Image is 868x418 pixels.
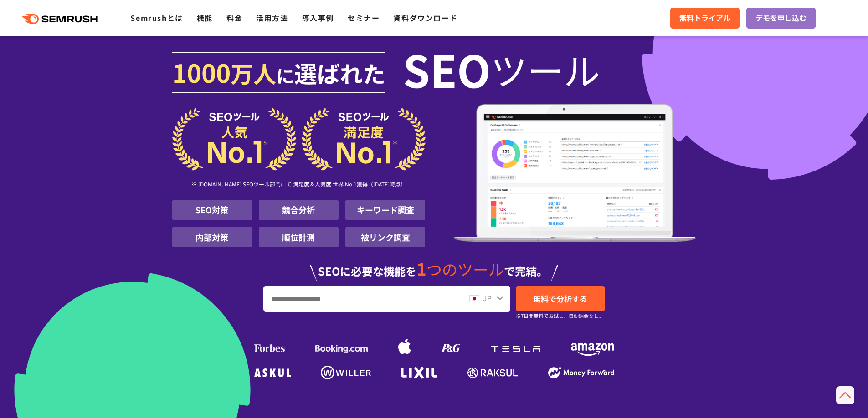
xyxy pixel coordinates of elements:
li: 競合分析 [259,200,339,220]
span: ツール [491,51,600,87]
li: 被リンク調査 [345,227,425,247]
li: 内部対策 [172,227,252,247]
a: Semrushとは [130,12,183,23]
span: で完結。 [504,263,548,279]
div: SEOに必要な機能を [172,251,696,281]
a: セミナー [348,12,380,23]
li: キーワード調査 [345,200,425,220]
span: 万人 [231,56,276,89]
a: 資料ダウンロード [393,12,457,23]
div: ※ [DOMAIN_NAME] SEOツール部門にて 満足度＆人気度 世界 No.1獲得（[DATE]時点） [172,171,426,200]
small: ※7日間無料でお試し。自動課金なし。 [516,312,604,320]
span: SEO [403,51,491,87]
a: 無料で分析する [516,286,605,311]
a: 無料トライアル [670,8,740,29]
li: SEO対策 [172,200,252,220]
span: デモを申し込む [755,12,806,24]
span: 1 [416,256,426,281]
li: 順位計測 [259,227,339,247]
span: 無料トライアル [679,12,730,24]
span: 1000 [172,54,231,90]
a: 料金 [226,12,242,23]
a: 機能 [197,12,213,23]
span: に [276,62,294,88]
a: 活用方法 [256,12,288,23]
span: つのツール [426,258,504,280]
a: デモを申し込む [746,8,816,29]
span: 無料で分析する [533,293,587,304]
input: URL、キーワードを入力してください [264,287,461,311]
a: 導入事例 [302,12,334,23]
span: 選ばれた [294,56,385,89]
span: JP [483,292,492,303]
